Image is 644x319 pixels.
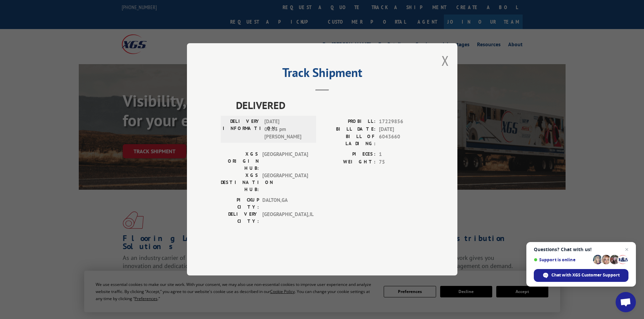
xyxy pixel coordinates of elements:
[379,151,424,159] span: 1
[442,52,449,70] button: Close modal
[616,292,636,312] div: Open chat
[551,272,620,278] span: Chat with XGS Customer Support
[379,126,424,133] span: [DATE]
[221,151,259,172] label: XGS ORIGIN HUB:
[262,151,308,172] span: [GEOGRAPHIC_DATA]
[623,245,631,254] span: Close chat
[322,126,376,133] label: BILL DATE:
[534,269,628,282] div: Chat with XGS Customer Support
[534,247,628,252] span: Questions? Chat with us!
[322,158,376,166] label: WEIGHT:
[534,257,591,262] span: Support is online
[379,158,424,166] span: 75
[223,118,261,141] label: DELIVERY INFORMATION:
[236,98,424,113] span: DELIVERED
[264,118,310,141] span: [DATE] 01:03 pm [PERSON_NAME]
[221,172,259,193] label: XGS DESTINATION HUB:
[221,68,424,81] h2: Track Shipment
[322,118,376,126] label: PROBILL:
[221,197,259,211] label: PICKUP CITY:
[262,172,308,193] span: [GEOGRAPHIC_DATA]
[322,151,376,159] label: PIECES:
[262,197,308,211] span: DALTON , GA
[221,211,259,225] label: DELIVERY CITY:
[379,133,424,148] span: 6043660
[322,133,376,148] label: BILL OF LADING:
[262,211,308,225] span: [GEOGRAPHIC_DATA] , IL
[379,118,424,126] span: 17229856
